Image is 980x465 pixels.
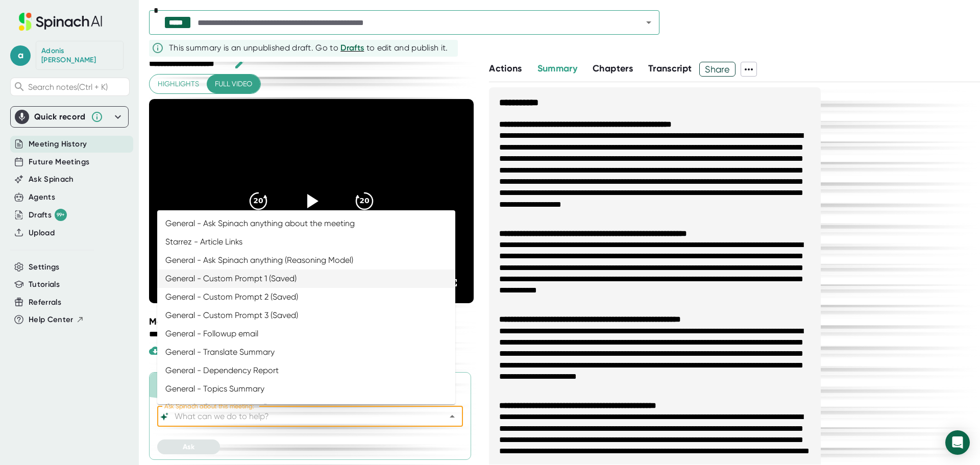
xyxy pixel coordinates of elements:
[29,314,84,326] button: Help Center
[593,63,633,74] span: Chapters
[29,138,87,150] button: Meeting History
[699,62,736,77] button: Share
[29,261,60,273] button: Settings
[157,361,455,380] li: General - Dependency Report
[445,409,459,424] button: Close
[489,62,522,76] button: Actions
[173,409,430,424] input: What can we do to help?
[157,343,455,361] li: General - Translate Summary
[29,174,74,185] button: Ask Spinach
[642,15,656,30] button: Open
[15,107,124,127] div: Quick record
[149,345,229,357] div: Download Video
[29,191,55,203] button: Agents
[149,316,476,327] div: Meeting Attendees
[29,297,61,308] button: Referrals
[648,63,692,74] span: Transcript
[537,63,577,74] span: Summary
[157,325,455,343] li: General - Followup email
[340,42,364,54] button: Drafts
[700,60,735,78] span: Share
[183,443,194,451] span: Ask
[157,251,455,270] li: General - Ask Spinach anything (Reasoning Model)
[29,209,67,221] button: Drafts 99+
[489,63,522,74] span: Actions
[29,209,67,221] div: Drafts
[340,43,364,53] span: Drafts
[157,306,455,325] li: General - Custom Prompt 3 (Saved)
[29,227,55,239] button: Upload
[945,430,970,455] div: Open Intercom Messenger
[157,439,220,454] button: Ask
[215,78,252,90] span: Full video
[157,214,455,233] li: General - Ask Spinach anything about the meeting
[29,156,89,168] button: Future Meetings
[593,62,633,76] button: Chapters
[537,62,577,76] button: Summary
[207,75,260,93] button: Full video
[158,78,199,90] span: Highlights
[157,270,455,288] li: General - Custom Prompt 1 (Saved)
[157,380,455,398] li: General - Topics Summary
[28,82,108,92] span: Search notes (Ctrl + K)
[10,45,31,66] span: a
[157,233,455,251] li: Starrez - Article Links
[55,209,67,221] div: 99+
[34,112,86,122] div: Quick record
[29,279,60,290] button: Tutorials
[169,42,448,54] div: This summary is an unpublished draft. Go to to edit and publish it.
[157,288,455,306] li: General - Custom Prompt 2 (Saved)
[29,314,73,326] span: Help Center
[41,46,118,64] div: Adonis Thompson
[648,62,692,76] button: Transcript
[150,75,207,93] button: Highlights
[157,398,455,417] li: General - Comprehensive Report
